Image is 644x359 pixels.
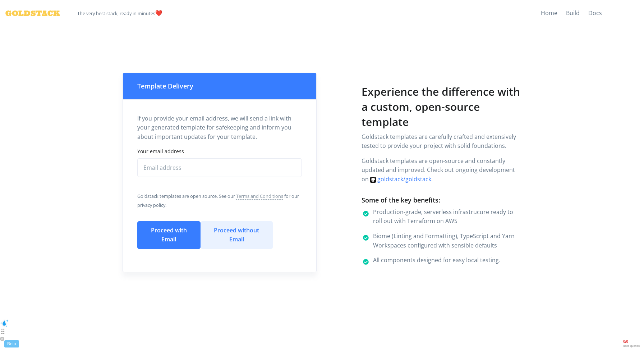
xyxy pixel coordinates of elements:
[370,175,431,183] a: goldstack/goldstack
[77,10,155,17] small: The very best stack, ready in minutes
[373,232,521,250] div: Biome (Linting and Formatting), TypeScript and Yarn Workspaces configured with sensible defaults
[362,84,521,129] h2: Experience the difference with a custom, open-source template
[137,193,299,209] small: Goldstack templates are open source. See our for our privacy policy.
[362,196,521,205] h4: Some of the key benefits:
[362,156,521,184] p: Goldstack templates are open-source and constantly updated and improved. Check out ongoing develo...
[623,344,640,348] span: used queries
[236,193,283,200] a: Terms and Conditions
[137,221,201,249] button: Proceed with Email
[77,6,162,21] span: ️❤️
[137,147,302,155] label: Your email address
[362,132,521,151] p: Goldstack templates are carefully crafted and extensively tested to provide your project with sol...
[373,208,521,226] div: Production-grade, serverless infrastrucure ready to roll out with Terraform on AWS
[606,9,639,16] iframe: GitHub Star Goldstack
[373,256,521,265] div: All components designed for easy local testing.
[623,340,640,344] span: 0 / 0
[201,221,273,249] button: Proceed without Email
[4,340,19,347] div: Beta
[137,114,302,142] p: If you provide your email address, we will send a link with your generated template for safekeepi...
[137,158,302,177] input: Email address
[5,6,54,21] a: Goldstack Logo
[137,82,193,91] h4: Template Delivery
[370,177,376,183] img: svg%3e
